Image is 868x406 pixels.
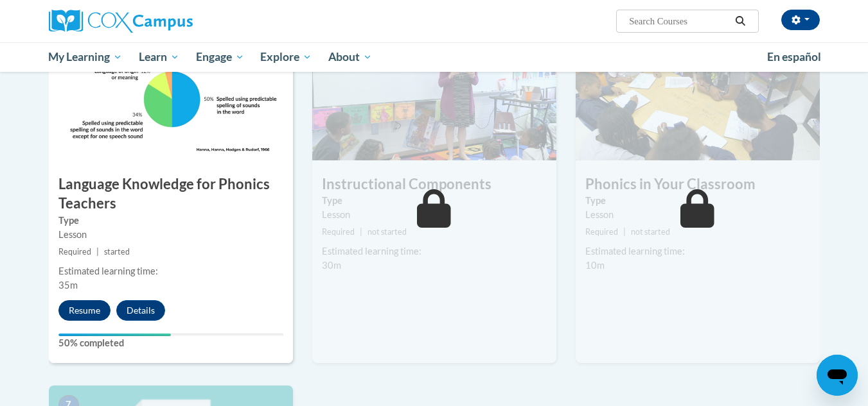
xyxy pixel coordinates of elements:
[58,280,78,291] span: 35m
[116,300,165,321] button: Details
[49,32,293,160] img: Course Image
[58,264,283,278] div: Estimated learning time:
[576,174,820,194] h3: Phonics in Your Classroom
[817,355,858,396] iframe: Button to launch messaging window
[585,208,810,222] div: Lesson
[139,49,179,65] span: Learn
[322,194,547,208] label: Type
[58,300,111,321] button: Resume
[767,50,821,63] span: En español
[623,227,626,237] span: |
[30,42,839,72] div: Main menu
[58,214,283,228] label: Type
[49,10,193,33] img: Cox Campus
[585,260,605,271] span: 10m
[628,13,731,29] input: Search Courses
[585,194,810,208] label: Type
[188,42,252,72] a: Engage
[322,227,355,237] span: Required
[104,247,130,257] span: started
[631,227,670,237] span: not started
[58,228,283,242] div: Lesson
[58,334,171,336] div: Your progress
[252,42,320,72] a: Explore
[96,247,99,257] span: |
[731,13,750,29] button: Search
[328,49,372,65] span: About
[368,227,407,237] span: not started
[58,336,283,350] label: 50% completed
[781,10,820,30] button: Account Settings
[585,227,618,237] span: Required
[58,247,91,257] span: Required
[130,42,188,72] a: Learn
[196,49,244,65] span: Engage
[49,174,293,214] h3: Language Knowledge for Phonics Teachers
[320,42,380,72] a: About
[40,42,131,72] a: My Learning
[585,244,810,258] div: Estimated learning time:
[49,10,293,33] a: Cox Campus
[759,44,829,71] a: En español
[48,49,122,65] span: My Learning
[322,244,547,258] div: Estimated learning time:
[322,260,341,271] span: 30m
[312,32,556,160] img: Course Image
[576,32,820,160] img: Course Image
[260,49,312,65] span: Explore
[360,227,362,237] span: |
[312,174,556,194] h3: Instructional Components
[322,208,547,222] div: Lesson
